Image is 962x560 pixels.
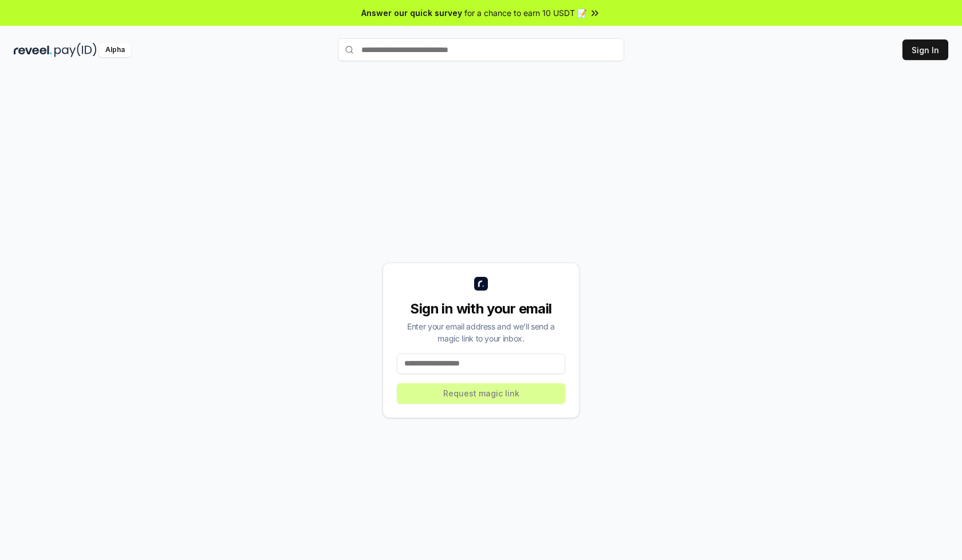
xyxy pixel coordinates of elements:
[54,43,97,57] img: pay_id
[99,43,131,57] div: Alpha
[464,7,587,19] span: for a chance to earn 10 USDT 📝
[361,7,462,19] span: Answer our quick survey
[397,300,565,318] div: Sign in with your email
[397,320,565,344] div: Enter your email address and we’ll send a magic link to your inbox.
[474,277,488,291] img: logo_small
[14,43,52,57] img: reveel_dark
[902,39,948,60] button: Sign In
